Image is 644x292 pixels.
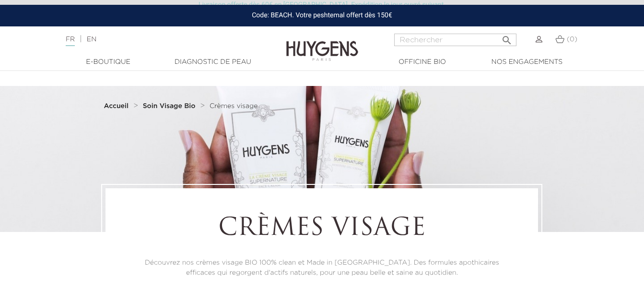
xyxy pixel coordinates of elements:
img: Huygens [286,25,358,62]
span: (0) [567,36,577,43]
i:  [501,32,513,43]
div: | [61,34,261,45]
strong: Accueil [104,103,129,109]
a: EN [87,36,96,43]
a: Officine Bio [375,57,470,67]
a: Soin Visage Bio [143,102,198,110]
a: Nos engagements [479,57,575,67]
input: Rechercher [394,34,516,46]
a: FR [66,36,75,46]
a: Accueil [104,102,130,110]
a: E-Boutique [60,57,156,67]
a: Crèmes visage [210,102,258,110]
a: Diagnostic de peau [165,57,261,67]
button:  [498,31,515,44]
span: Crèmes visage [210,103,258,109]
p: Découvrez nos crèmes visage BIO 100% clean et Made in [GEOGRAPHIC_DATA]. Des formules apothicaire... [132,258,512,278]
strong: Soin Visage Bio [143,103,196,109]
h1: Crèmes visage [132,215,512,243]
